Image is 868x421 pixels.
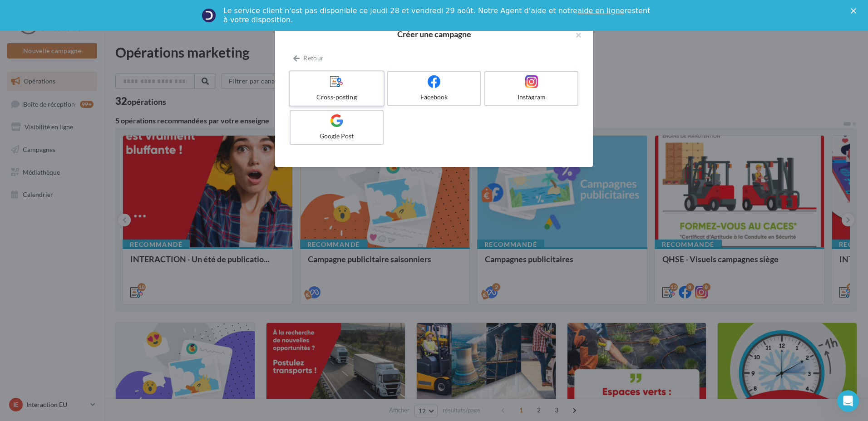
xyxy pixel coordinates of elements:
iframe: Intercom live chat [837,390,859,412]
div: Facebook [392,93,477,102]
div: Fermer [851,8,860,14]
div: Instagram [489,93,574,102]
img: Profile image for Service-Client [202,8,216,23]
a: aide en ligne [577,6,624,15]
button: Retour [290,53,327,64]
div: Cross-posting [293,93,380,102]
h2: Créer une campagne [290,30,578,38]
div: Le service client n'est pas disponible ce jeudi 28 et vendredi 29 août. Notre Agent d'aide et not... [223,6,652,24]
div: Google Post [294,132,379,141]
